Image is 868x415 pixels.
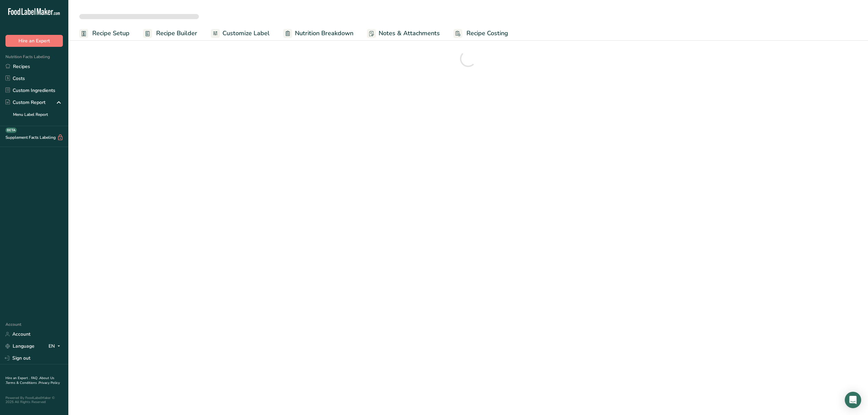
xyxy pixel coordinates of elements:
span: Customize Label [222,29,270,38]
span: Recipe Costing [466,29,508,38]
div: Powered By FoodLabelMaker © 2025 All Rights Reserved [5,396,63,404]
a: Language [5,340,35,352]
a: Recipe Builder [143,26,197,41]
span: Notes & Attachments [379,29,440,38]
a: Privacy Policy [39,380,60,385]
span: Recipe Builder [156,29,197,38]
a: Nutrition Breakdown [283,26,353,41]
a: Recipe Setup [79,26,130,41]
a: Recipe Costing [453,26,508,41]
span: Recipe Setup [92,29,130,38]
a: Hire an Expert . [5,376,30,380]
div: Custom Report [5,99,45,106]
a: Customize Label [211,26,270,41]
div: BETA [5,128,17,133]
a: About Us . [5,376,54,385]
span: Nutrition Breakdown [295,29,353,38]
a: FAQ . [31,376,39,380]
div: Open Intercom Messenger [845,392,861,408]
a: Terms & Conditions . [6,380,39,385]
a: Notes & Attachments [367,26,440,41]
div: EN [49,342,63,350]
button: Hire an Expert [5,35,63,47]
